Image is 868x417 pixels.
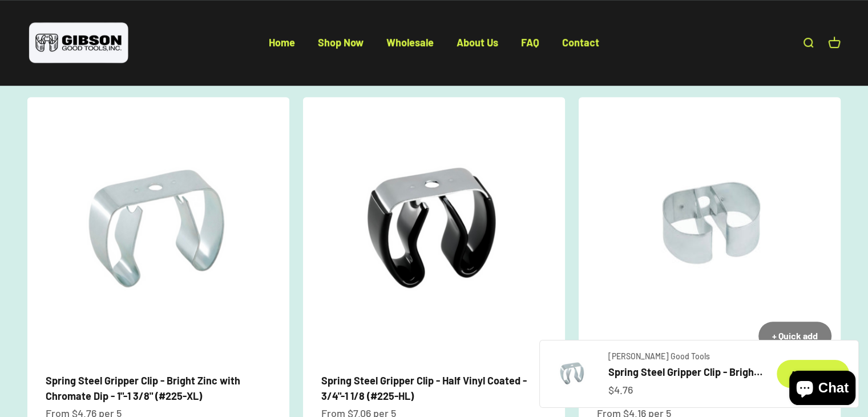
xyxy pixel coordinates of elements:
[549,351,595,396] img: Gripper clip, made & shipped from the USA!
[457,36,498,49] a: About Us
[777,360,849,388] button: Add to cart
[321,374,527,402] a: Spring Steel Gripper Clip - Half Vinyl Coated - 3/4"-1 1/8 (#225-HL)
[521,36,539,49] a: FAQ
[318,36,364,49] a: Shop Now
[562,36,599,49] a: Contact
[772,328,818,343] div: + Quick add
[579,97,841,359] img: close up of a spring steel gripper clip, tool clip, durable, secure holding, Excellent corrosion ...
[386,36,434,49] a: Wholesale
[758,322,831,350] button: + Quick add
[608,350,763,363] a: [PERSON_NAME] Good Tools
[608,364,763,380] a: Spring Steel Gripper Clip - Bright Zinc with Chromate Dip - 3/4"-1 1/8" (#225-L)
[608,382,633,398] sale-price: $4.76
[269,36,295,49] a: Home
[790,367,835,382] div: Add to cart
[46,374,240,402] a: Spring Steel Gripper Clip - Bright Zinc with Chromate Dip - 1"-1 3/8" (#225-XL)
[786,371,859,408] inbox-online-store-chat: Shopify online store chat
